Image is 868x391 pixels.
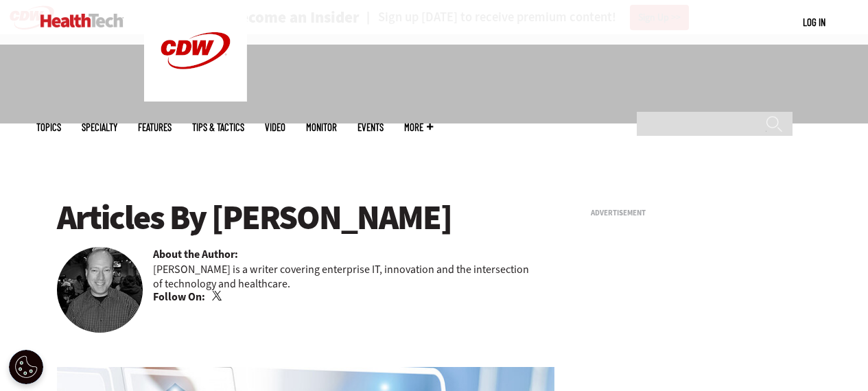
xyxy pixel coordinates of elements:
[192,122,244,132] a: Tips & Tactics
[212,291,224,302] a: Twitter
[306,122,337,132] a: MonITor
[36,122,61,132] span: Topics
[153,289,205,305] b: Follow On:
[144,91,247,105] a: CDW
[803,15,825,29] div: User menu
[57,247,143,333] img: Brian Horowitz
[9,350,43,384] button: Open Preferences
[265,122,285,132] a: Video
[153,262,555,291] p: [PERSON_NAME] is a writer covering enterprise IT, innovation and the intersection of technology a...
[153,247,238,262] b: About the Author:
[9,350,43,384] div: Cookie Settings
[404,122,433,132] span: More
[803,16,825,28] a: Log in
[138,122,172,132] a: Features
[82,122,117,132] span: Specialty
[591,209,797,217] h3: Advertisement
[57,199,555,237] h1: Articles By [PERSON_NAME]
[40,14,124,27] img: Home
[357,122,384,132] a: Events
